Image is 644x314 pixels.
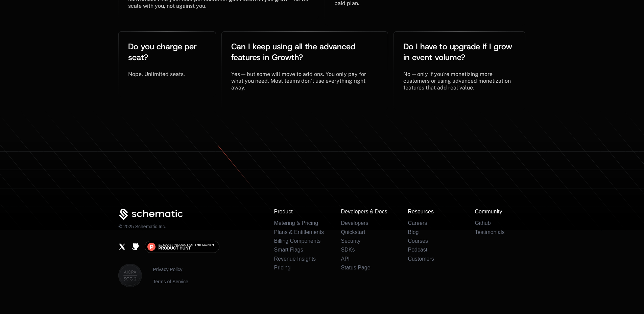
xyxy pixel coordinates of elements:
img: SOC II & Aicapa [118,264,142,287]
h3: Resources [408,209,458,215]
a: Terms of Service [153,278,188,285]
a: #1 SaaS Product of the MonthProduct Hunt [145,241,219,253]
span: Yes — but some will move to add ons. You only pay for what you need. Most teams don’t use everyth... [231,71,367,91]
a: Revenue Insights [274,256,316,262]
a: X [118,243,126,251]
a: Courses [408,238,428,244]
h3: Developers & Docs [341,209,391,215]
a: Careers [408,220,427,226]
a: Smart Flags [274,247,303,253]
span: Product Hunt [158,246,191,250]
a: Metering & Pricing [274,220,318,226]
a: Security [341,238,360,244]
a: Github [132,243,139,251]
a: Pricing [274,265,290,270]
span: Nope. Unlimited seats. [128,71,185,77]
span: Do you charge per seat? [128,41,199,63]
a: Customers [408,256,434,262]
a: Billing Components [274,238,320,244]
a: Github [475,220,491,226]
h3: Product [274,209,325,215]
a: Plans & Entitlements [274,229,324,235]
a: Blog [408,229,419,235]
span: Do I have to upgrade if I grow in event volume? [403,41,515,63]
span: #1 SaaS Product of the Month [158,243,214,246]
a: Testimonials [475,229,504,235]
h3: Community [475,209,525,215]
a: Quickstart [341,229,365,235]
a: API [341,256,350,262]
a: Privacy Policy [153,266,188,273]
a: Podcast [408,247,427,253]
span: Can I keep using all the advanced features in Growth? [231,41,358,63]
a: Developers [341,220,368,226]
a: SDKs [341,247,355,253]
span: No — only if you're monetizing more customers or using advanced monetization features that add re... [403,71,512,91]
a: Status Page [341,265,370,270]
p: © 2025 Schematic Inc. [118,223,166,230]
